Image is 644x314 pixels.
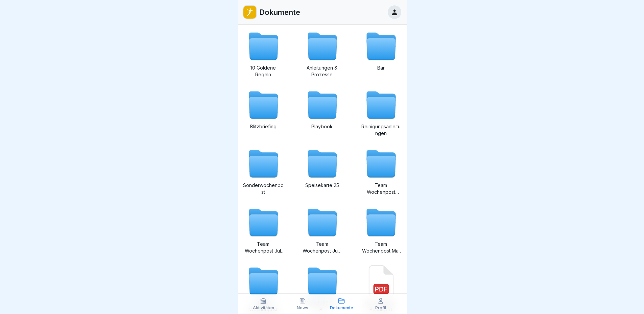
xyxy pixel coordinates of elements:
p: Bar [361,64,401,71]
p: Profil [375,306,386,310]
p: Team Wochenpost Juli 2025 [243,241,284,254]
a: Sonderwochenpost [243,148,284,195]
p: Team Wochenpost [DATE] [361,182,401,195]
a: Anleitungen & Prozesse [302,30,342,78]
a: Bar [361,30,401,78]
a: Blitzbriefing [243,89,284,137]
p: Team Wochenpost Mai 2025 [361,241,401,254]
p: News [297,306,308,310]
p: Playbook [302,123,342,130]
p: Dokumente [330,306,353,310]
a: 10 Goldene Regeln [243,30,284,78]
p: Blitzbriefing [243,123,284,130]
p: Anleitungen & Prozesse [302,64,342,78]
p: Reinigungsanleitungen [361,123,401,137]
a: Team Wochenpost Mai 2025 [361,206,401,254]
p: Dokumente [259,8,300,17]
p: Team Wochenpost Juni 2025 [302,241,342,254]
a: Team Wochenpost [DATE] [243,265,284,313]
a: Team Wochenpost [DATE] [361,148,401,195]
p: Speisekarte 25 [302,182,342,189]
a: Speisekarte 25 [302,148,342,195]
a: Team Wochenpost Juli 2025 [243,206,284,254]
a: Team Wochenpost Juni 2025 [302,206,342,254]
a: do´s - dont´s - Bounti.pdf [361,265,401,313]
img: oo2rwhh5g6mqyfqxhtbddxvd.png [243,6,256,19]
p: 10 Goldene Regeln [243,64,284,78]
a: Playbook [302,89,342,137]
p: Aktivitäten [253,306,274,310]
a: Weekly Info für BL [302,265,342,313]
a: Reinigungsanleitungen [361,89,401,137]
p: Sonderwochenpost [243,182,284,195]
